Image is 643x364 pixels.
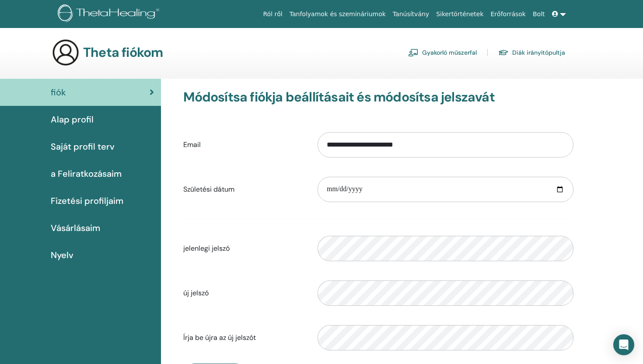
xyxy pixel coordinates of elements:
h3: Theta fiókom [83,45,163,60]
a: Tanfolyamok és szemináriumok [286,6,389,22]
label: Írja be újra az új jelszót [177,329,311,346]
a: Sikertörténetek [433,6,487,22]
span: Saját profil terv [51,140,115,153]
label: Születési dátum [177,181,311,198]
label: jelenlegi jelszó [177,240,311,257]
a: Bolt [529,6,549,22]
img: logo.png [58,4,162,24]
label: Email [177,136,311,153]
label: új jelszó [177,285,311,301]
a: Diák irányítópultja [498,45,565,59]
img: graduation-cap.svg [498,49,509,56]
span: Fizetési profiljaim [51,194,123,207]
img: chalkboard-teacher.svg [408,49,419,56]
span: Alap profil [51,113,94,126]
a: Erőforrások [487,6,529,22]
div: Open Intercom Messenger [613,334,634,355]
span: Vásárlásaim [51,221,100,234]
a: Ról ről [260,6,286,22]
h3: Módosítsa fiókja beállításait és módosítsa jelszavát [183,89,574,105]
img: generic-user-icon.jpg [52,38,80,66]
span: a Feliratkozásaim [51,167,122,180]
span: Nyelv [51,248,73,262]
span: fiók [51,86,66,99]
a: Tanúsítvány [389,6,433,22]
a: Gyakorló műszerfal [408,45,477,59]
